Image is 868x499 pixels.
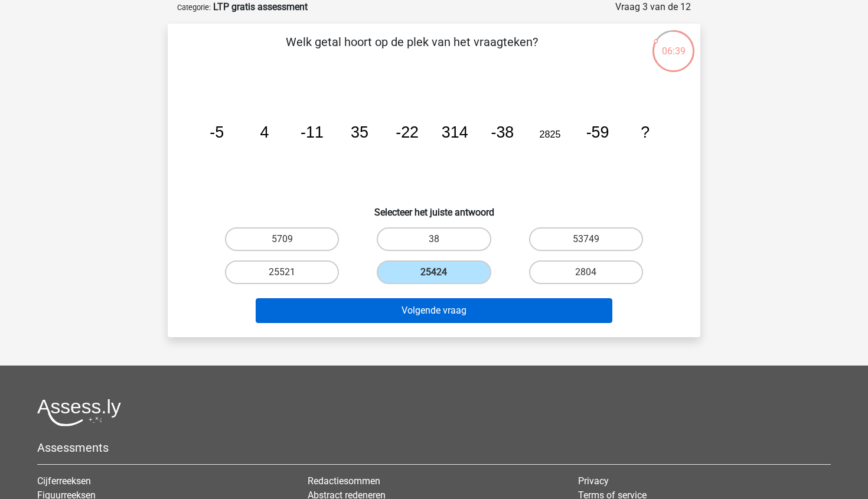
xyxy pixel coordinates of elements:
tspan: 4 [260,123,269,141]
h6: Selecteer het juiste antwoord [187,197,681,218]
tspan: -22 [396,123,419,141]
tspan: -11 [301,123,324,141]
h5: Assessments [37,441,831,455]
small: Categorie: [177,3,211,12]
label: 2804 [529,260,643,284]
a: Privacy [578,475,609,487]
tspan: ? [641,123,650,141]
tspan: 314 [442,123,468,141]
label: 25424 [377,260,491,284]
div: 06:39 [651,29,696,58]
img: Assessly logo [37,399,121,426]
label: 25521 [225,260,339,284]
tspan: -5 [210,123,224,141]
strong: LTP gratis assessment [213,1,308,12]
label: 38 [377,227,491,251]
a: Redactiesommen [308,475,380,487]
tspan: 35 [351,123,368,141]
p: Welk getal hoort op de plek van het vraagteken? [187,33,637,69]
a: Cijferreeksen [37,475,91,487]
tspan: -38 [491,123,514,141]
label: 53749 [529,227,643,251]
tspan: 2825 [540,129,561,139]
label: 5709 [225,227,339,251]
button: Volgende vraag [256,298,613,323]
tspan: -59 [586,123,609,141]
